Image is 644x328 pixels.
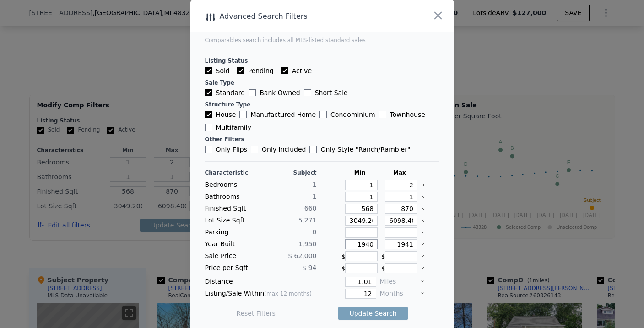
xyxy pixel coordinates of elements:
[236,309,276,318] button: Reset
[309,146,317,153] input: Only Style "Ranch/Rambler"
[205,124,212,131] input: Multifamily
[205,192,259,202] div: Bathrooms
[263,169,317,176] div: Subject
[313,193,317,200] span: 1
[288,252,316,259] span: $ 62,000
[205,239,259,249] div: Year Built
[251,145,306,154] label: Only Included
[421,231,425,234] button: Clear
[205,37,439,44] div: Comparables search includes all MLS-listed standard sales
[342,263,378,273] div: $
[205,180,259,190] div: Bedrooms
[249,88,300,97] label: Bank Owned
[205,216,259,226] div: Lot Size Sqft
[249,89,256,96] input: Bank Owned
[239,111,247,118] input: Manufactured Home
[205,101,439,108] div: Structure Type
[379,111,386,118] input: Townhouse
[205,89,212,96] input: Standard
[421,292,424,296] button: Clear
[205,227,259,238] div: Parking
[237,66,274,75] label: Pending
[338,307,407,320] button: Update Search
[342,251,378,261] div: $
[421,254,425,258] button: Clear
[281,67,288,74] input: Active
[205,263,259,273] div: Price per Sqft
[302,264,316,271] span: $ 94
[421,243,425,246] button: Clear
[205,145,248,154] label: Only Flips
[237,67,244,74] input: Pending
[205,204,259,214] div: Finished Sqft
[319,111,327,118] input: Condominium
[205,79,439,86] div: Sale Type
[205,57,439,64] div: Listing Status
[281,66,312,75] label: Active
[205,169,259,176] div: Characteristic
[421,280,424,284] button: Clear
[205,88,245,97] label: Standard
[380,289,417,299] div: Months
[304,89,311,96] input: Short Sale
[382,251,418,261] div: $
[304,88,348,97] label: Short Sale
[421,266,425,270] button: Clear
[382,169,418,176] div: Max
[421,183,425,187] button: Clear
[304,205,317,212] span: 660
[298,217,316,224] span: 5,271
[205,66,230,75] label: Sold
[382,263,418,273] div: $
[298,240,316,248] span: 1,950
[190,10,401,23] div: Advanced Search Filters
[264,291,312,297] span: (max 12 months)
[421,195,425,199] button: Clear
[313,181,317,188] span: 1
[205,289,317,299] div: Listing/Sale Within
[319,110,375,119] label: Condominium
[251,146,258,153] input: Only Included
[205,146,212,153] input: Only Flips
[309,145,410,154] label: Only Style " Ranch/Rambler "
[205,111,212,118] input: House
[205,277,317,287] div: Distance
[313,228,317,236] span: 0
[421,207,425,211] button: Clear
[342,169,378,176] div: Min
[421,219,425,222] button: Clear
[205,136,439,143] div: Other Filters
[205,110,236,119] label: House
[205,251,259,261] div: Sale Price
[205,123,251,132] label: Multifamily
[380,277,417,287] div: Miles
[205,67,212,74] input: Sold
[239,110,316,119] label: Manufactured Home
[379,110,425,119] label: Townhouse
